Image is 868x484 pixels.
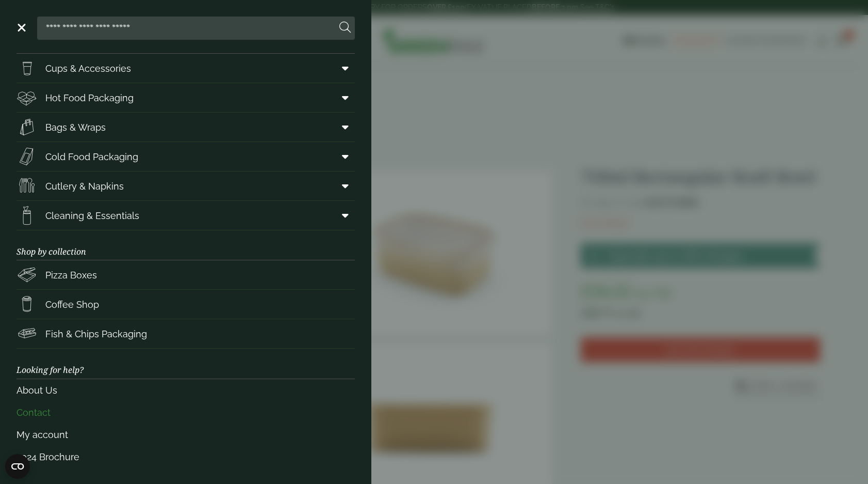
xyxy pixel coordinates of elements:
img: open-wipe.svg [17,205,37,226]
img: Pizza_boxes.svg [17,264,37,285]
a: Contact [17,401,355,424]
a: Coffee Shop [17,290,355,319]
a: My account [17,424,355,446]
a: 2024 Brochure [17,446,355,468]
span: Coffee Shop [45,298,99,311]
a: Cutlery & Napkins [17,171,355,200]
span: Hot Food Packaging [45,91,134,105]
h3: Shop by collection [17,230,355,260]
a: About Us [17,379,355,401]
span: Fish & Chips Packaging [45,327,147,341]
a: Pizza Boxes [17,260,355,289]
a: Cleaning & Essentials [17,201,355,230]
span: Bags & Wraps [45,120,106,134]
button: Open CMP widget [5,454,30,479]
img: FishNchip_box.svg [17,323,37,344]
span: Pizza Boxes [45,268,97,282]
a: Bags & Wraps [17,113,355,142]
img: Cutlery.svg [17,176,37,196]
img: PintNhalf_cup.svg [17,58,37,79]
span: Cold Food Packaging [45,150,138,164]
a: Hot Food Packaging [17,83,355,112]
span: Cutlery & Napkins [45,179,124,193]
h3: Looking for help? [17,349,355,379]
a: Fish & Chips Packaging [17,319,355,348]
span: Cleaning & Essentials [45,209,139,223]
span: Cups & Accessories [45,61,131,75]
img: HotDrink_paperCup.svg [17,294,37,315]
img: Deli_box.svg [17,87,37,108]
img: Sandwich_box.svg [17,146,37,167]
img: Paper_carriers.svg [17,117,37,137]
a: Cold Food Packaging [17,142,355,171]
a: Cups & Accessories [17,54,355,83]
